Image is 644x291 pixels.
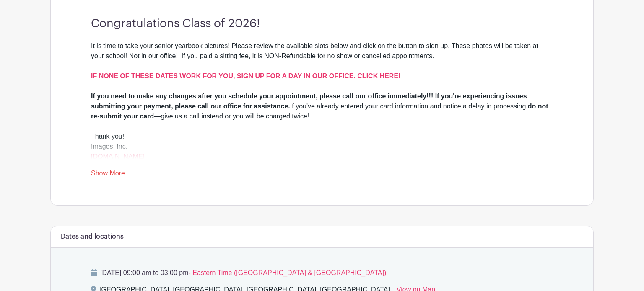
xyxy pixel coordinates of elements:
div: If you've already entered your card information and notice a delay in processing, —give us a call... [91,91,553,121]
h3: Congratulations Class of 2026! [91,17,553,31]
a: IF NONE OF THESE DATES WORK FOR YOU, SIGN UP FOR A DAY IN OUR OFFICE. CLICK HERE! [91,72,400,80]
strong: do not re-submit your card [91,103,548,120]
div: It is time to take your senior yearbook pictures! Please review the available slots below and cli... [91,41,553,91]
a: Show More [91,170,125,180]
p: [DATE] 09:00 am to 03:00 pm [91,268,553,278]
div: Thank you! [91,131,553,142]
strong: If you need to make any changes after you schedule your appointment, please call our office immed... [91,93,527,110]
div: Images, Inc. [91,142,553,162]
span: - Eastern Time ([GEOGRAPHIC_DATA] & [GEOGRAPHIC_DATA]) [188,269,386,276]
h6: Dates and locations [61,233,124,241]
a: [DOMAIN_NAME] [91,153,145,160]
